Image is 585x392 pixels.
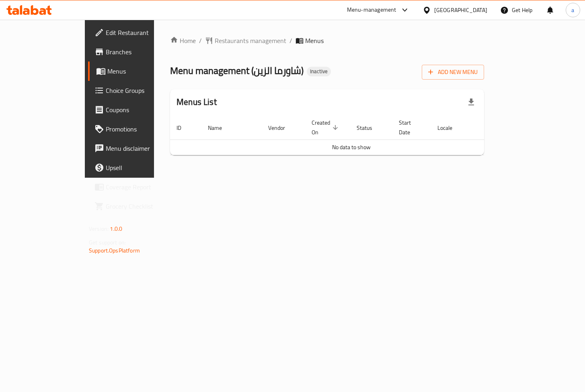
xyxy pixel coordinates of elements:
span: Get support on: [89,237,126,248]
span: Branches [106,47,176,57]
nav: breadcrumb [170,36,484,45]
span: Promotions [106,124,176,134]
a: Menu disclaimer [88,139,183,158]
span: Choice Groups [106,86,176,95]
table: enhanced table [170,115,533,155]
span: Inactive [307,68,331,75]
a: Restaurants management [205,36,286,45]
span: Coupons [106,105,176,115]
div: Menu-management [347,5,396,15]
span: 1.0.0 [110,224,122,234]
span: Menus [107,66,176,76]
th: Actions [472,115,533,140]
span: Menu disclaimer [106,144,176,153]
a: Coupons [88,100,183,119]
a: Grocery Checklist [88,197,183,216]
h2: Menus List [177,96,217,108]
span: Name [208,123,232,133]
span: ID [177,123,192,133]
div: Export file [462,92,481,112]
a: Choice Groups [88,81,183,100]
a: Branches [88,42,183,62]
li: / [199,36,202,45]
span: a [571,6,574,14]
button: Add New Menu [422,65,484,80]
span: Add New Menu [428,67,478,77]
span: Upsell [106,163,176,172]
span: Status [357,123,383,133]
a: Menus [88,62,183,81]
a: Support.OpsPlatform [89,245,140,256]
span: Version: [89,224,109,234]
span: Grocery Checklist [106,201,176,211]
span: Edit Restaurant [106,28,176,37]
a: Coverage Report [88,177,183,197]
a: Upsell [88,158,183,177]
div: Inactive [307,67,331,76]
span: No data to show [332,142,371,152]
span: Vendor [268,123,296,133]
div: [GEOGRAPHIC_DATA] [434,6,487,14]
a: Promotions [88,119,183,139]
a: Edit Restaurant [88,23,183,42]
a: Home [170,36,196,45]
span: Menus [305,36,324,45]
span: Created On [312,118,341,137]
span: Locale [437,123,463,133]
span: Start Date [399,118,421,137]
span: Coverage Report [106,182,176,192]
li: / [289,36,292,45]
span: Menu management ( شاورما الزين ) [170,62,304,80]
span: Restaurants management [215,36,286,45]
